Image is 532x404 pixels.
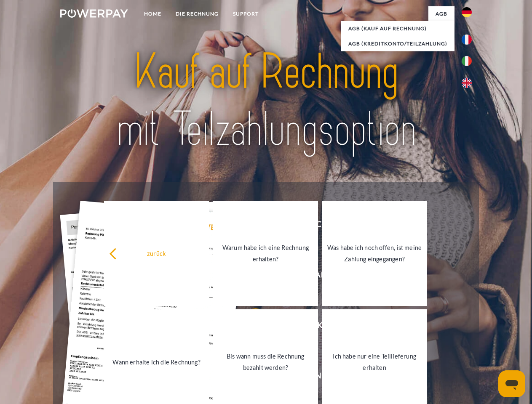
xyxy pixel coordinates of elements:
a: Home [137,6,168,21]
img: fr [462,35,472,45]
div: Warum habe ich eine Rechnung erhalten? [218,242,313,265]
a: Was habe ich noch offen, ist meine Zahlung eingegangen? [322,201,427,306]
div: Wann erhalte ich die Rechnung? [109,356,204,367]
div: Ich habe nur eine Teillieferung erhalten [327,351,422,373]
img: title-powerpay_de.svg [80,40,452,161]
a: SUPPORT [226,6,266,21]
a: agb [428,6,454,21]
a: AGB (Kauf auf Rechnung) [341,21,454,36]
div: zurück [109,247,204,259]
a: DIE RECHNUNG [168,6,226,21]
img: it [462,56,472,66]
div: Bis wann muss die Rechnung bezahlt werden? [218,351,313,373]
img: de [462,7,472,17]
img: logo-powerpay-white.svg [60,9,128,18]
img: en [462,78,472,88]
iframe: Schaltfläche zum Öffnen des Messaging-Fensters [498,370,525,397]
a: AGB (Kreditkonto/Teilzahlung) [341,36,454,51]
div: Was habe ich noch offen, ist meine Zahlung eingegangen? [327,242,422,265]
